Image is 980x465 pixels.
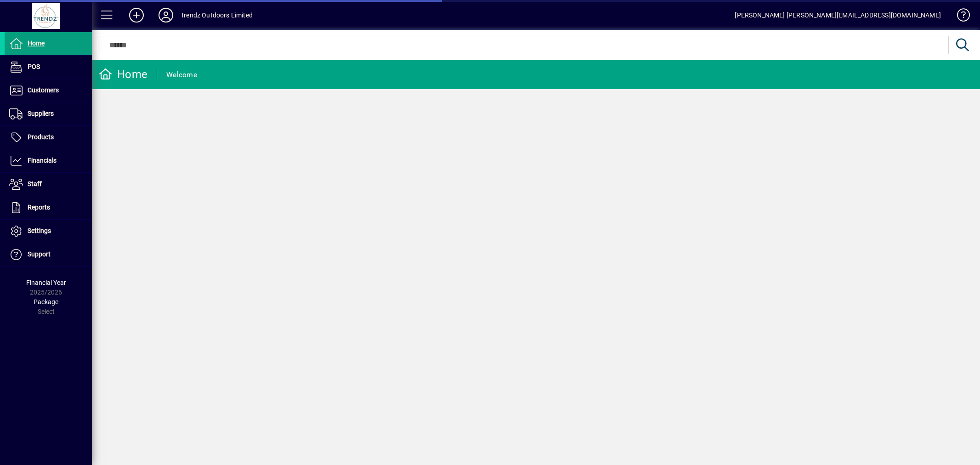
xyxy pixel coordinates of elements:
[28,110,54,117] span: Suppliers
[122,7,151,23] button: Add
[5,196,92,219] a: Reports
[26,279,66,286] span: Financial Year
[28,86,59,94] span: Customers
[28,40,45,47] span: Home
[28,250,51,258] span: Support
[5,126,92,149] a: Products
[34,298,58,306] span: Package
[166,68,197,82] div: Welcome
[28,63,40,70] span: POS
[5,243,92,266] a: Support
[5,102,92,125] a: Suppliers
[5,173,92,196] a: Staff
[5,149,92,172] a: Financials
[5,79,92,102] a: Customers
[28,204,50,211] span: Reports
[950,2,969,32] a: Knowledge Base
[28,157,57,164] span: Financials
[181,8,253,23] div: Trendz Outdoors Limited
[151,7,181,23] button: Profile
[28,227,51,234] span: Settings
[28,180,42,187] span: Staff
[99,67,147,82] div: Home
[28,133,54,141] span: Products
[5,220,92,243] a: Settings
[735,8,941,23] div: [PERSON_NAME] [PERSON_NAME][EMAIL_ADDRESS][DOMAIN_NAME]
[5,56,92,79] a: POS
